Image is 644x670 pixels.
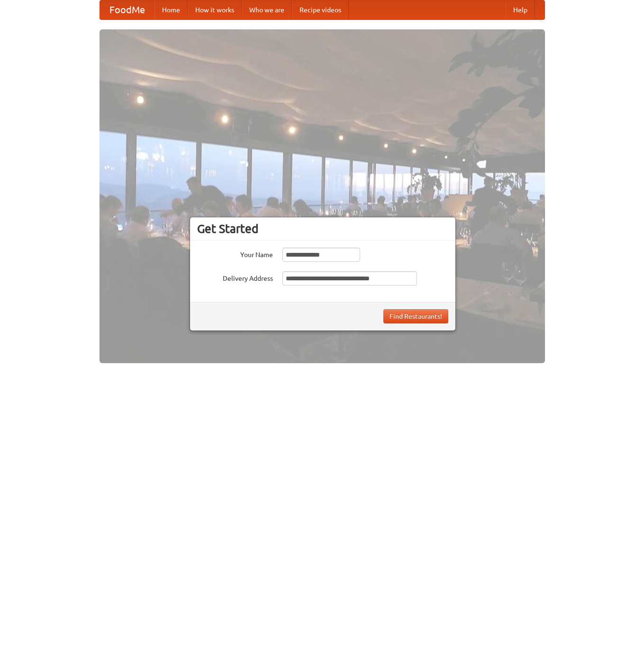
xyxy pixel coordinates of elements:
a: Help [506,0,535,19]
button: Find Restaurants! [383,309,448,323]
a: FoodMe [100,0,154,19]
a: Recipe videos [292,0,349,19]
label: Your Name [197,248,273,259]
a: Who we are [242,0,292,19]
a: How it works [188,0,242,19]
h3: Get Started [197,222,448,236]
a: Home [154,0,188,19]
label: Delivery Address [197,271,273,283]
